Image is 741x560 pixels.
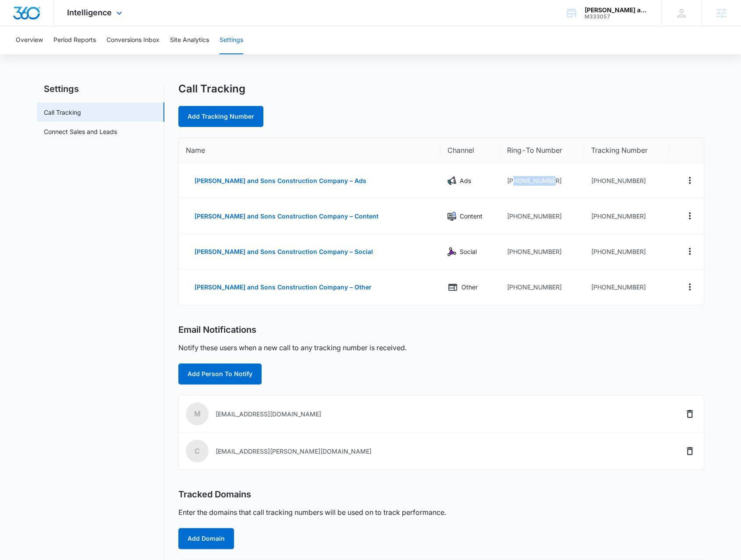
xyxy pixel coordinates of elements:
[179,395,639,433] td: [EMAIL_ADDRESS][DOMAIN_NAME]
[178,363,262,384] button: Add Person To Notify
[447,247,456,256] img: Social
[500,163,584,199] td: [PHONE_NUMBER]
[186,440,209,462] span: c
[178,507,446,518] p: Enter the domains that call tracking numbers will be used on to track performance.
[683,407,697,421] button: Delete
[178,528,234,549] button: Add Domain
[178,106,263,127] a: Add Tracking Number
[460,176,471,186] p: Ads
[179,138,440,163] th: Name
[683,244,697,258] button: Actions
[44,127,117,136] a: Connect Sales and Leads
[683,280,697,294] button: Actions
[447,176,456,185] img: Ads
[106,26,160,54] button: Conversions Inbox
[53,26,96,54] button: Period Reports
[584,199,670,234] td: [PHONE_NUMBER]
[584,234,670,270] td: [PHONE_NUMBER]
[683,209,697,223] button: Actions
[500,138,584,163] th: Ring-To Number
[179,433,639,469] td: [EMAIL_ADDRESS][PERSON_NAME][DOMAIN_NAME]
[440,138,500,163] th: Channel
[186,170,375,191] button: [PERSON_NAME] and Sons Construction Company – Ads
[186,402,209,425] span: M
[683,173,697,187] button: Actions
[460,211,482,221] p: Content
[500,270,584,305] td: [PHONE_NUMBER]
[186,206,387,227] button: [PERSON_NAME] and Sons Construction Company – Content
[500,199,584,234] td: [PHONE_NUMBER]
[584,163,670,199] td: [PHONE_NUMBER]
[178,489,251,500] h2: Tracked Domains
[460,247,477,257] p: Social
[500,234,584,270] td: [PHONE_NUMBER]
[178,324,256,335] h2: Email Notifications
[178,82,245,95] h1: Call Tracking
[461,282,478,292] p: Other
[16,26,43,54] button: Overview
[447,212,456,221] img: Content
[585,7,649,14] div: account name
[584,138,670,163] th: Tracking Number
[683,444,697,458] button: Delete
[44,108,81,117] a: Call Tracking
[585,14,649,20] div: account id
[220,26,243,54] button: Settings
[186,241,382,262] button: [PERSON_NAME] and Sons Construction Company – Social
[170,26,209,54] button: Site Analytics
[186,277,380,298] button: [PERSON_NAME] and Sons Construction Company – Other
[67,8,112,17] span: Intelligence
[584,270,670,305] td: [PHONE_NUMBER]
[37,82,164,95] h2: Settings
[178,342,407,353] p: Notify these users when a new call to any tracking number is received.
